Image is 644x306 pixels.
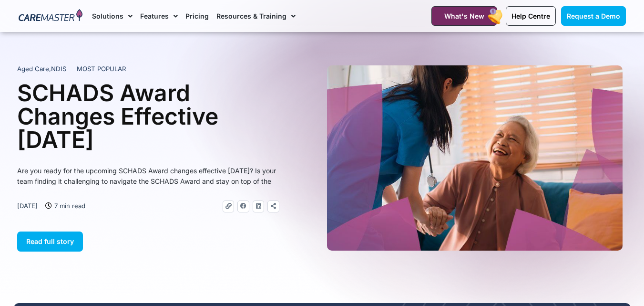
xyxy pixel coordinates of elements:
span: Read full story [26,237,74,245]
span: 7 min read [52,200,85,211]
a: Request a Demo [561,6,626,26]
span: MOST POPULAR [77,64,126,74]
a: What's New [431,6,497,26]
a: Read full story [17,232,83,252]
p: Are you ready for the upcoming SCHADS Award changes effective [DATE]? Is your team finding it cha... [17,166,279,187]
span: Help Centre [511,12,550,20]
a: Help Centre [506,6,556,26]
time: [DATE] [17,202,38,210]
h1: SCHADS Award Changes Effective [DATE] [17,81,279,151]
span: , [17,65,66,73]
img: A heartwarming moment where a support worker in a blue uniform, with a stethoscope draped over he... [327,65,623,251]
span: Request a Demo [567,12,620,20]
span: NDIS [51,65,66,73]
span: Aged Care [17,65,49,73]
img: CareMaster Logo [19,9,83,23]
span: What's New [444,12,484,20]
